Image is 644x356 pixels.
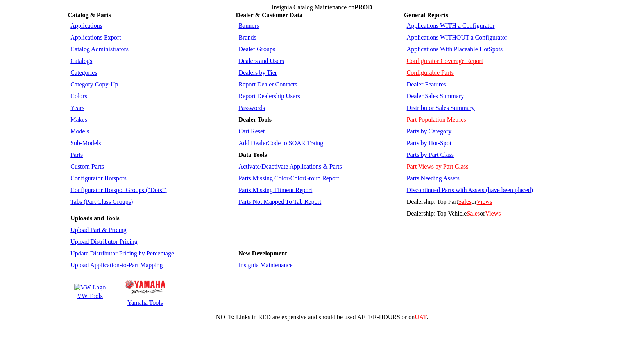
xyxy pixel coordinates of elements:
b: Catalog & Parts [68,12,111,18]
a: Colors [70,93,87,99]
b: General Reports [404,12,448,18]
a: Parts Needing Assets [407,175,460,182]
a: Configurator Hotspot Groups ("Dots") [70,187,166,193]
a: Applications Export [70,34,121,41]
a: Parts by Category [407,128,452,135]
a: Catalog Administrators [70,46,129,52]
a: Models [70,128,89,135]
a: Brands [238,34,256,41]
a: Part Views by Part Class [407,163,469,170]
a: Dealer Sales Summary [407,93,464,99]
td: Yamaha Tools [125,299,165,307]
a: Passwords [238,104,265,111]
a: Dealer Groups [238,46,275,52]
b: New Development [238,250,287,257]
td: VW Tools [74,292,106,300]
a: Makes [70,116,87,123]
a: Views [485,210,501,217]
a: Category Copy-Up [70,81,118,88]
a: Upload Application-to-Part Mapping [70,262,163,268]
a: Sub-Models [70,140,101,146]
a: Upload Part & Pricing [70,227,127,233]
img: Yamaha Logo [125,280,165,294]
b: Data Tools [238,151,267,158]
a: Configurator Coverage Report [407,58,483,64]
a: Sales [467,210,480,217]
a: Parts Missing Color/ColorGroup Report [238,175,339,182]
a: Dealers and Users [238,58,284,64]
a: Applications With Placeable HotSpots [407,46,503,52]
img: VW Logo [74,284,106,291]
a: Parts by Hot-Spot [407,140,452,146]
a: Parts Missing Fitment Report [238,187,312,193]
a: Parts [70,151,83,158]
a: Dealer Features [407,81,446,88]
b: Dealer & Customer Data [236,12,302,18]
div: NOTE: Links in RED are expensive and should be used AFTER-HOURS or on . [3,314,641,321]
a: Parts by Part Class [407,151,454,158]
a: Applications WITH a Configurator [407,22,495,29]
a: Yamaha Logo Yamaha Tools [124,276,166,307]
a: Custom Parts [70,163,104,170]
td: Insignia Catalog Maintenance on [68,4,576,11]
span: PROD [354,4,372,11]
a: Views [477,198,492,205]
a: Upload Distributor Pricing [70,238,138,245]
a: Distributor Sales Summary [407,104,475,111]
a: Catalogs [70,58,92,64]
a: Banners [238,22,259,29]
a: VW Logo VW Tools [73,283,107,301]
a: Categories [70,69,97,76]
a: Sales [458,198,472,205]
a: Update Distributor Pricing by Percentage [70,250,174,257]
a: Tabs (Part Class Groups) [70,198,133,205]
a: Dealers by Tier [238,69,277,76]
a: Years [70,104,84,111]
a: Cart Reset [238,128,265,135]
a: Parts Not Mapped To Tab Report [238,198,321,205]
a: Report Dealership Users [238,93,300,99]
a: Configurator Hotspots [70,175,127,182]
a: Part Population Metrics [407,116,466,123]
a: Applications WITHOUT a Configurator [407,34,508,41]
a: Applications [70,22,102,29]
a: Insignia Maintenance [238,262,292,268]
td: Dealership: Top Part or [405,196,576,207]
a: Add DealerCode to SOAR Traing [238,140,323,146]
td: Dealership: Top Vehicle or [405,208,576,219]
a: Report Dealer Contacts [238,81,297,88]
a: Configurable Parts [407,69,454,76]
b: Dealer Tools [238,116,272,123]
a: Activate/Deactivate Applications & Parts [238,163,342,170]
a: Discontinued Parts with Assets (have been placed) [407,187,533,193]
a: UAT [415,314,426,320]
b: Uploads and Tools [70,215,119,221]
